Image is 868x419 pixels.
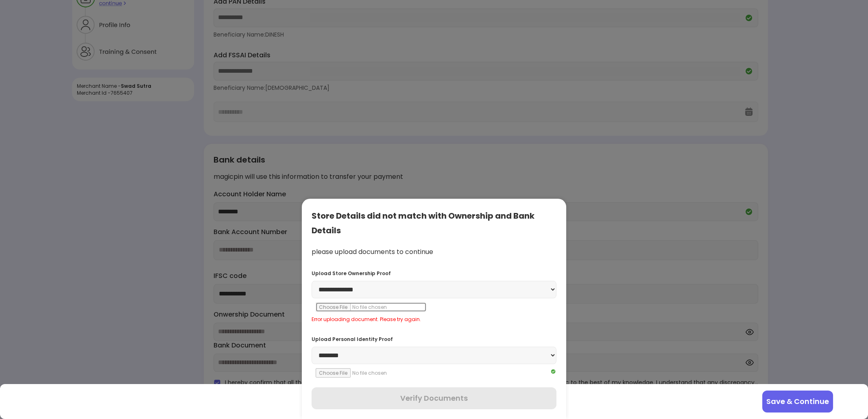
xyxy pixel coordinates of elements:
[312,270,556,277] div: Upload Store Ownership Proof
[312,208,556,238] div: Store Details did not match with Ownership and Bank Details
[312,247,556,257] div: please upload documents to continue
[762,391,833,412] button: Save & Continue
[550,368,556,375] img: Q2VREkDUCX-Nh97kZdnvclHTixewBtwTiuomQU4ttMKm5pUNxe9W_NURYrLCGq_Mmv0UDstOKswiepyQhkhj-wqMpwXa6YfHU...
[312,336,556,343] div: Upload Personal Identity Proof
[312,316,556,323] div: Error uploading document. Please try again.
[312,387,556,409] button: Verify Documents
